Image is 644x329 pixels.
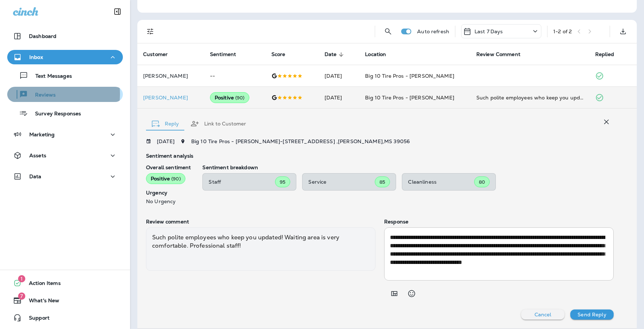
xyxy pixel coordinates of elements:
span: Date [325,51,337,57]
span: Sentiment [210,51,245,58]
span: Big 10 Tire Pros - [PERSON_NAME] [365,73,454,79]
span: Replied [595,51,614,57]
td: -- [204,65,266,87]
p: Survey Responses [28,111,81,117]
td: [DATE] [319,65,360,87]
span: Big 10 Tire Pros - [PERSON_NAME] [365,94,454,101]
button: Support [7,311,123,325]
div: Positive [146,173,185,184]
span: ( 90 ) [171,176,181,182]
p: [DATE] [157,138,175,144]
span: 80 [479,179,485,185]
button: Assets [7,148,123,163]
span: Customer [143,51,168,57]
span: Score [271,51,285,57]
span: 95 [280,179,285,185]
button: Select an emoji [404,286,419,301]
p: Reviews [28,92,56,99]
p: Auto refresh [417,29,449,34]
div: Positive [210,92,249,103]
span: Location [365,51,386,57]
p: [PERSON_NAME] [143,95,198,101]
p: Inbox [29,54,43,60]
div: Click to view Customer Drawer [143,95,198,101]
p: Sentiment breakdown [202,164,614,170]
span: 1 [18,275,25,282]
span: Review Comment [476,51,520,57]
p: Marketing [29,132,55,137]
button: Cancel [521,309,564,320]
p: Text Messages [28,73,72,80]
p: Review comment [146,219,375,225]
button: Export as CSV [616,24,630,39]
button: Collapse Sidebar [107,4,128,19]
span: Action Items [22,280,61,289]
button: Link to Customer [185,111,252,137]
p: Staff [209,179,275,185]
td: [DATE] [319,87,360,108]
p: Urgency [146,190,191,196]
p: Service [308,179,375,185]
button: Add in a premade template [387,286,402,301]
span: Support [22,315,50,324]
span: ( 90 ) [235,95,245,101]
span: What's New [22,298,59,306]
button: Inbox [7,50,123,64]
p: Sentiment analysis [146,153,614,159]
button: Search Reviews [381,24,395,39]
button: Reviews [7,87,123,102]
button: Survey Responses [7,106,123,121]
p: Response [384,219,614,225]
button: 7What's New [7,293,123,308]
p: Assets [29,153,46,158]
button: Send Reply [570,309,614,320]
span: Replied [595,51,623,58]
p: Overall sentiment [146,164,191,170]
div: Such polite employees who keep you updated! Waiting area is very comfortable. Professional staff! [476,94,584,101]
span: 7 [18,292,25,300]
p: [PERSON_NAME] [143,73,198,79]
span: Score [271,51,295,58]
button: Data [7,169,123,184]
div: 1 - 2 of 2 [553,29,572,34]
span: Location [365,51,395,58]
p: No Urgency [146,198,191,204]
p: Cleanliness [408,179,474,185]
button: 1Action Items [7,276,123,290]
span: Customer [143,51,177,58]
span: Big 10 Tire Pros - [PERSON_NAME] - [STREET_ADDRESS] , [PERSON_NAME] , MS 39056 [191,138,410,145]
p: Cancel [534,312,551,317]
button: Filters [143,24,158,39]
button: Reply [146,111,185,137]
p: Send Reply [578,312,606,317]
button: Text Messages [7,68,123,83]
button: Dashboard [7,29,123,43]
p: Last 7 Days [475,29,503,34]
span: Date [325,51,346,58]
p: Data [29,174,42,179]
span: 85 [379,179,385,185]
div: Such polite employees who keep you updated! Waiting area is very comfortable. Professional staff! [146,227,375,271]
span: Sentiment [210,51,236,57]
span: Review Comment [476,51,530,58]
button: Marketing [7,127,123,142]
p: Dashboard [29,33,56,39]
